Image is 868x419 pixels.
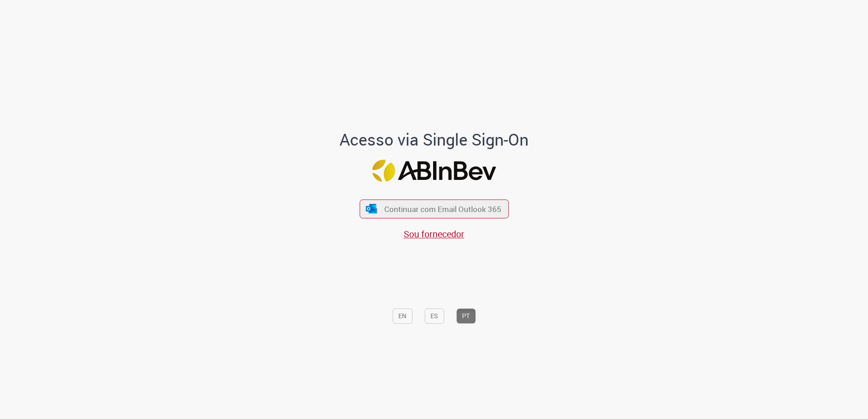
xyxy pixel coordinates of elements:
img: ícone Azure/Microsoft 360 [365,204,378,213]
button: ícone Azure/Microsoft 360 Continuar com Email Outlook 365 [359,200,509,218]
span: Continuar com Email Outlook 365 [384,204,501,214]
button: PT [456,308,476,324]
a: Sou fornecedor [404,228,464,240]
h1: Acesso via Single Sign-On [309,131,560,149]
button: EN [392,308,412,324]
button: ES [425,308,444,324]
img: Logo ABInBev [372,160,496,182]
